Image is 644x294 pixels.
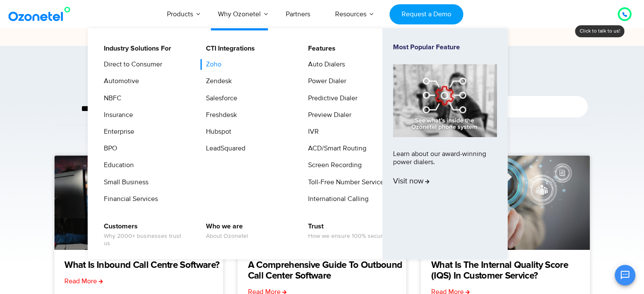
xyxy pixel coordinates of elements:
a: Screen Recording [303,160,363,171]
span: How we ensure 100% security [308,233,389,240]
a: Direct to Consumer [98,59,163,70]
button: Open chat [615,265,635,285]
a: Most Popular FeatureLearn about our award-winning power dialers.Visit now [393,43,497,244]
a: Who we areAbout Ozonetel [200,221,249,241]
a: Read more about What Is Inbound Call Centre Software? [65,276,103,286]
a: Enterprise [98,126,136,137]
a: Automotive [98,76,140,87]
a: Hubspot [200,126,233,137]
a: What Is Inbound Call Centre Software? [65,260,220,271]
a: BPO [98,143,118,154]
a: Power Dialer [303,76,348,87]
a: Education [98,160,135,171]
a: Industry Solutions For [98,43,172,54]
a: Toll-Free Number Services [303,177,389,188]
a: CustomersWhy 2000+ businesses trust us [98,221,190,249]
a: Preview Dialer [303,110,353,120]
a: Salesforce [200,93,239,104]
a: What is the Internal Quality Score (IQS) in Customer Service? [431,260,590,282]
a: International Calling [303,194,370,204]
a: Zoho [200,59,223,70]
a: IVR [303,126,320,137]
a: TrustHow we ensure 100% security [303,221,390,241]
a: A Comprehensive Guide to Outbound Call Center Software [248,260,406,282]
a: Request a Demo [390,4,463,24]
a: Freshdesk [200,110,238,120]
a: Zendesk [200,76,233,87]
a: Predictive Dialer [303,93,359,104]
a: Financial Services [98,194,159,204]
span: About Ozonetel [206,233,248,240]
a: LeadSquared [200,143,247,154]
a: Features [303,43,337,54]
span: Visit now [393,177,430,186]
a: Insurance [98,110,134,120]
a: Auto Dialers [303,59,347,70]
img: phone-system-min.jpg [393,64,497,137]
a: NBFC [98,93,123,104]
a: ACD/Smart Routing [303,143,368,154]
a: CTI Integrations [200,43,256,54]
span: Why 2000+ businesses trust us [104,233,188,247]
a: Small Business [98,177,150,188]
